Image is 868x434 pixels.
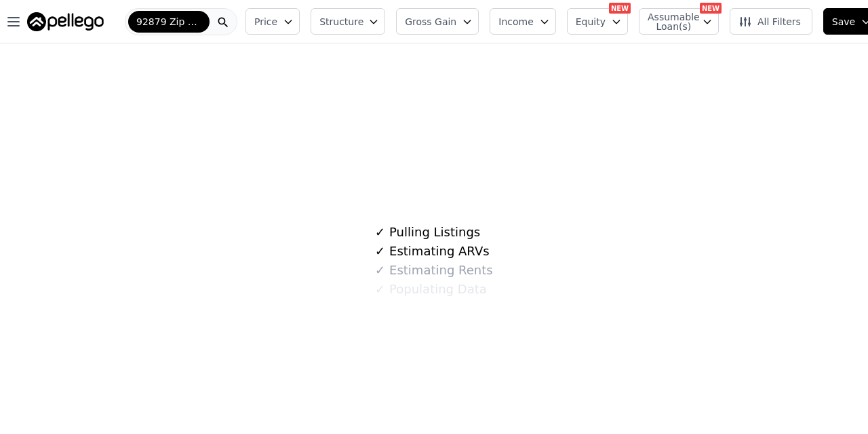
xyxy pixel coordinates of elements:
button: All Filters [730,8,812,35]
button: Assumable Loan(s) [639,8,719,35]
button: Price [245,8,300,35]
span: Gross Gain [405,15,456,29]
span: Save [832,15,855,29]
span: ✓ [375,225,385,239]
span: ✓ [375,264,385,277]
span: Structure [319,15,363,29]
span: Income [498,15,534,29]
button: Income [490,8,556,35]
div: NEW [700,3,722,14]
span: 92879 Zip Code [136,15,201,29]
div: NEW [609,3,631,14]
span: ✓ [375,283,385,296]
span: All Filters [738,15,801,29]
div: Estimating ARVs [375,242,489,261]
button: Equity [567,8,628,35]
span: Assumable Loan(s) [648,12,691,31]
button: Structure [311,8,385,35]
span: Price [254,15,277,29]
div: Pulling Listings [375,223,480,242]
span: ✓ [375,245,385,258]
div: Populating Data [375,280,486,299]
span: Equity [576,15,606,29]
img: Pellego [27,12,104,31]
div: Estimating Rents [375,261,492,280]
button: Gross Gain [396,8,479,35]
